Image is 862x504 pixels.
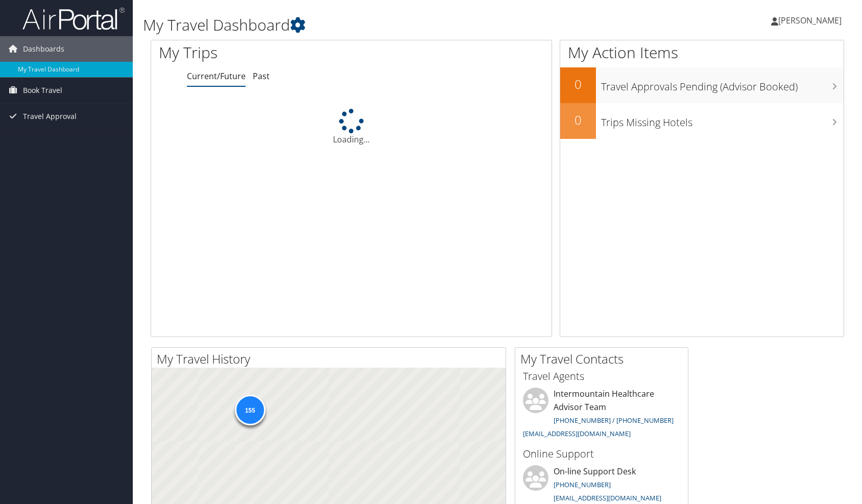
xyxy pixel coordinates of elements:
[560,103,844,139] a: 0Trips Missing Hotels
[143,14,615,36] h1: My Travel Dashboard
[601,75,844,94] h3: Travel Approvals Pending (Advisor Booked)
[151,109,552,146] div: Loading...
[523,429,631,438] a: [EMAIL_ADDRESS][DOMAIN_NAME]
[560,111,596,129] h2: 0
[253,70,270,82] a: Past
[554,416,674,425] a: [PHONE_NUMBER] / [PHONE_NUMBER]
[560,42,844,63] h1: My Action Items
[23,78,62,103] span: Book Travel
[560,67,844,103] a: 0Travel Approvals Pending (Advisor Booked)
[157,350,506,368] h2: My Travel History
[23,36,64,62] span: Dashboards
[771,5,852,36] a: [PERSON_NAME]
[778,15,842,26] span: [PERSON_NAME]
[518,388,685,442] li: Intermountain Healthcare Advisor Team
[22,7,125,31] img: airportal-logo.png
[523,369,680,383] h3: Travel Agents
[523,447,680,461] h3: Online Support
[560,76,596,93] h2: 0
[554,493,661,502] a: [EMAIL_ADDRESS][DOMAIN_NAME]
[520,350,688,368] h2: My Travel Contacts
[554,480,611,489] a: [PHONE_NUMBER]
[159,42,377,63] h1: My Trips
[187,70,246,82] a: Current/Future
[23,104,77,129] span: Travel Approval
[234,395,265,425] div: 155
[601,110,844,130] h3: Trips Missing Hotels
